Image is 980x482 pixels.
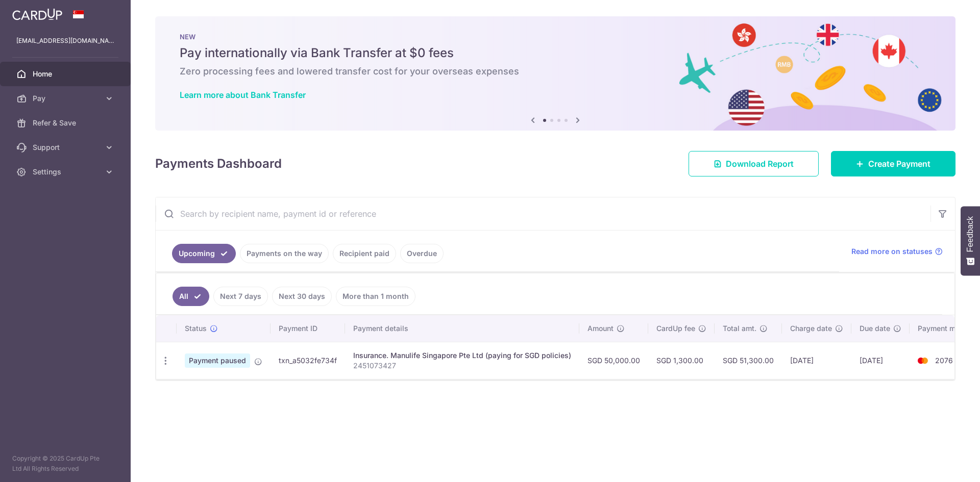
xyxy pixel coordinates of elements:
[240,244,329,263] a: Payments on the way
[648,342,715,379] td: SGD 1,300.00
[271,342,345,379] td: txn_a5032fe734f
[353,361,571,371] p: 2451073427
[180,45,931,61] h5: Pay internationally via Bank Transfer at $0 fees
[715,342,782,379] td: SGD 51,300.00
[172,244,236,263] a: Upcoming
[851,246,933,257] span: Read more on statuses
[180,33,931,41] p: NEW
[33,118,100,128] span: Refer & Save
[173,287,209,306] a: All
[400,244,444,263] a: Overdue
[868,158,930,170] span: Create Payment
[966,216,975,252] span: Feedback
[851,342,910,379] td: [DATE]
[33,69,100,79] span: Home
[656,323,695,334] span: CardUp fee
[180,90,306,100] a: Learn more about Bank Transfer
[851,246,943,257] a: Read more on statuses
[213,287,268,306] a: Next 7 days
[185,353,250,368] span: Payment paused
[961,206,980,275] button: Feedback - Show survey
[12,8,62,20] img: CardUp
[272,287,332,306] a: Next 30 days
[33,142,100,153] span: Support
[790,323,832,334] span: Charge date
[33,167,100,177] span: Settings
[336,287,415,306] a: More than 1 month
[345,315,579,342] th: Payment details
[723,323,756,334] span: Total amt.
[831,151,955,176] a: Create Payment
[353,350,571,361] div: Insurance. Manulife Singapore Pte Ltd (paying for SGD policies)
[185,323,207,334] span: Status
[16,36,114,46] p: [EMAIL_ADDRESS][DOMAIN_NAME]
[333,244,396,263] a: Recipient paid
[156,197,930,230] input: Search by recipient name, payment id or reference
[935,356,953,365] span: 2076
[689,151,819,176] a: Download Report
[155,155,282,173] h4: Payments Dashboard
[579,342,648,379] td: SGD 50,000.00
[913,354,933,367] img: Bank Card
[33,93,100,104] span: Pay
[782,342,851,379] td: [DATE]
[271,315,345,342] th: Payment ID
[860,323,890,334] span: Due date
[155,16,955,131] img: Bank transfer banner
[587,323,614,334] span: Amount
[726,158,794,170] span: Download Report
[180,65,931,78] h6: Zero processing fees and lowered transfer cost for your overseas expenses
